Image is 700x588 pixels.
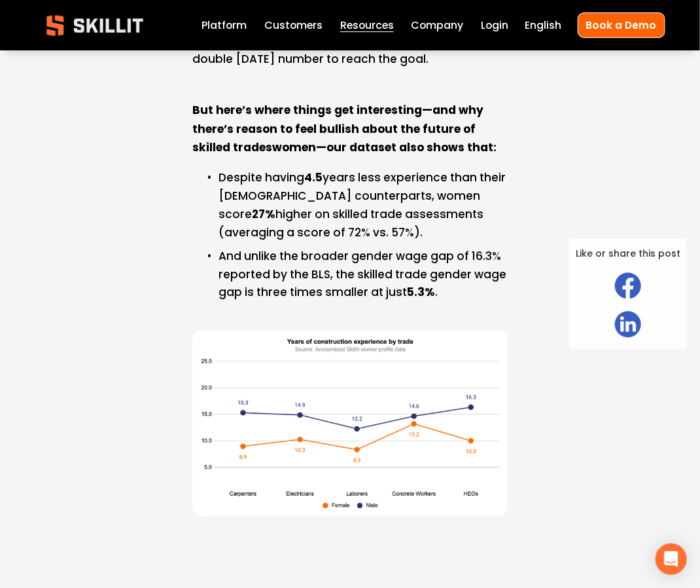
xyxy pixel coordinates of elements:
a: Customers [264,16,323,34]
a: Login [481,16,508,34]
img: LinkedIn [615,311,641,337]
span: English [525,18,561,33]
a: Company [411,16,464,34]
p: Despite having years less experience than their [DEMOGRAPHIC_DATA] counterparts, women score high... [219,169,508,242]
strong: 4.5 [304,169,323,188]
span: Resources [340,18,394,33]
a: Book a Demo [578,12,665,38]
p: And unlike the broader gender wage gap of 16.3% reported by the BLS, the skilled trade gender wag... [219,248,508,302]
div: Open Intercom Messenger [656,543,687,575]
img: Facebook [615,273,641,299]
div: language picker [525,16,561,34]
a: Platform [201,16,247,34]
strong: 5.3% [407,284,435,303]
span: Like or share this post [576,245,680,263]
strong: 27% [252,206,275,225]
a: folder dropdown [340,16,394,34]
strong: But here’s where things get interesting—and why there’s reason to feel bullish about the future o... [192,101,497,158]
img: Skillit [35,6,154,45]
